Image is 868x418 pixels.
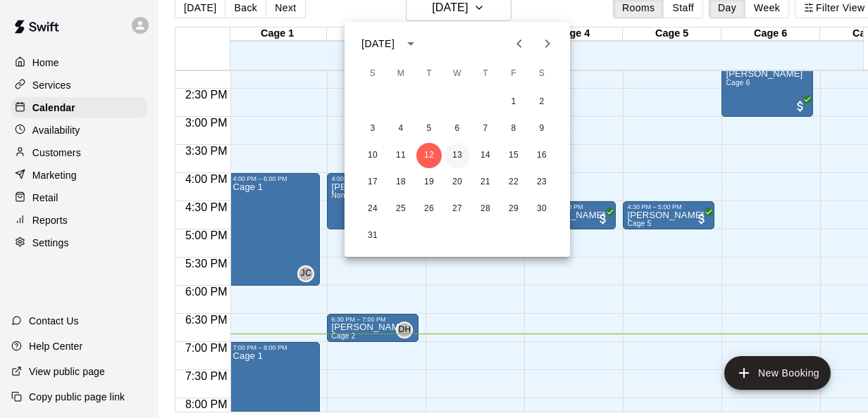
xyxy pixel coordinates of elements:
[388,60,414,88] span: Monday
[388,196,414,222] button: 25
[445,116,470,141] button: 6
[445,196,470,222] button: 27
[360,223,385,248] button: 31
[529,89,554,115] button: 2
[473,143,498,168] button: 14
[501,89,526,115] button: 1
[445,60,470,88] span: Wednesday
[361,37,395,51] div: [DATE]
[505,30,533,58] button: Previous month
[533,30,562,58] button: Next month
[529,60,554,88] span: Saturday
[360,116,385,141] button: 3
[501,60,526,88] span: Friday
[445,143,470,168] button: 13
[360,143,385,168] button: 10
[473,116,498,141] button: 7
[416,116,442,141] button: 5
[529,170,554,195] button: 23
[416,170,442,195] button: 19
[360,170,385,195] button: 17
[501,116,526,141] button: 8
[473,170,498,195] button: 21
[529,116,554,141] button: 9
[416,196,442,222] button: 26
[388,143,414,168] button: 11
[416,60,442,88] span: Tuesday
[388,170,414,195] button: 18
[445,170,470,195] button: 20
[473,196,498,222] button: 28
[360,60,385,88] span: Sunday
[399,32,423,56] button: calendar view is open, switch to year view
[388,116,414,141] button: 4
[473,60,498,88] span: Thursday
[416,143,442,168] button: 12
[501,143,526,168] button: 15
[501,196,526,222] button: 29
[529,196,554,222] button: 30
[501,170,526,195] button: 22
[360,196,385,222] button: 24
[529,143,554,168] button: 16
